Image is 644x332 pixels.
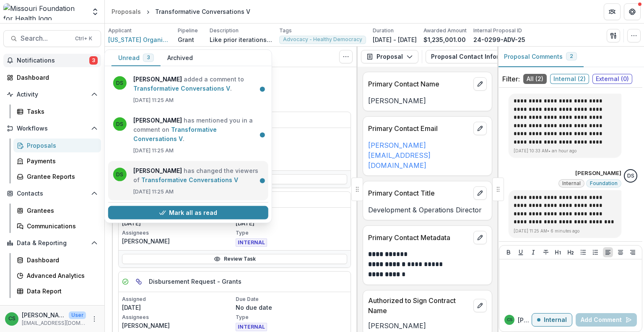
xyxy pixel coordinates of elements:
[73,34,94,43] div: Ctrl + K
[122,237,234,246] p: [PERSON_NAME]
[27,206,94,215] div: Grantees
[141,176,238,183] a: Transformative Conversations V
[236,229,348,237] p: Type
[122,314,234,321] p: Assignees
[13,139,101,152] a: Proposals
[497,47,584,67] button: Proposal Comments
[27,222,94,230] div: Communications
[89,3,101,20] button: Open entity switcher
[3,30,101,47] button: Search...
[236,131,348,139] p: Due Date
[578,247,588,257] button: Bullet List
[236,295,348,303] p: Due Date
[22,319,86,327] p: [EMAIL_ADDRESS][DOMAIN_NAME]
[17,57,89,64] span: Notifications
[553,247,563,257] button: Heading 1
[210,27,239,34] p: Description
[3,88,101,101] button: Open Activity
[89,314,99,324] button: More
[13,269,101,282] a: Advanced Analytics
[570,53,573,59] span: 2
[528,247,538,257] button: Italicize
[628,247,638,257] button: Align Right
[627,173,634,179] div: Deena Scotti
[13,253,101,267] a: Dashboard
[178,27,198,34] p: Pipeline
[149,277,241,286] h5: Disbursement Request - Grants
[368,295,470,316] p: Authorized to Sign Contract Name
[473,231,487,244] button: edit
[3,187,101,200] button: Open Contacts
[3,236,101,250] button: Open Data & Reporting
[603,247,613,257] button: Align Left
[17,73,94,82] div: Dashboard
[13,219,101,233] a: Communications
[133,166,263,185] p: has changed the viewers of
[133,126,217,142] a: Transformative Conversations V
[590,180,618,186] span: Foundation
[368,79,470,89] p: Primary Contact Name
[514,148,616,154] p: [DATE] 10:33 AM • an hour ago
[518,316,532,324] p: [PERSON_NAME]
[562,180,581,186] span: Internal
[532,313,572,327] button: Internal
[69,311,86,319] p: User
[514,228,616,234] p: [DATE] 11:25 AM • 6 minutes ago
[473,299,487,312] button: edit
[368,188,470,198] p: Primary Contact Title
[161,50,200,66] button: Archived
[147,55,150,60] span: 3
[21,34,70,42] span: Search...
[108,5,144,18] a: Proposals
[236,139,348,148] p: 08/08/2025
[133,116,263,144] p: has mentioned you in a comment on .
[590,247,600,257] button: Ordered List
[339,50,353,63] button: Toggle View Cancelled Tasks
[473,35,525,44] p: 24-0299-ADV-25
[368,141,431,170] a: [PERSON_NAME][EMAIL_ADDRESS][DOMAIN_NAME]
[368,123,470,133] p: Primary Contact Email
[89,56,98,65] span: 3
[122,295,234,303] p: Assigned
[13,170,101,183] a: Grantee Reports
[27,157,94,165] div: Payments
[178,35,194,44] p: Grant
[615,247,626,257] button: Align Center
[133,75,263,93] p: added a comment to .
[373,27,394,34] p: Duration
[108,5,254,18] nav: breadcrumb
[112,50,161,66] button: Unread
[550,74,589,84] span: Internal ( 2 )
[604,3,621,20] button: Partners
[283,37,362,42] span: Advocacy - Healthy Democracy
[13,105,101,118] a: Tasks
[592,74,632,84] span: External ( 0 )
[122,303,234,312] p: [DATE]
[236,303,348,312] p: No due date
[361,50,418,63] button: Proposal
[13,204,101,217] a: Grantees
[236,149,348,157] p: Type
[502,74,520,84] p: Filter:
[624,3,641,20] button: Get Help
[27,107,94,116] div: Tasks
[423,27,467,34] p: Awarded Amount
[541,247,551,257] button: Strike
[368,321,487,331] p: [PERSON_NAME]
[3,54,101,67] button: Notifications3
[17,190,88,197] span: Contacts
[22,311,65,319] p: [PERSON_NAME]
[27,141,94,150] div: Proposals
[27,287,94,295] div: Data Report
[210,35,273,44] p: Like prior iterations of our Transformative Conversations program, we will use "deep canvassing,"...
[473,186,487,200] button: edit
[368,233,470,243] p: Primary Contact Metadata
[122,321,234,330] p: [PERSON_NAME]
[507,318,512,322] div: Chase Shiflet
[108,35,171,44] a: [US_STATE] Organizing and Voter Engagement Collaborative
[112,7,141,16] div: Proposals
[426,50,547,63] button: Proposal Contact Information
[13,284,101,298] a: Data Report
[473,122,487,135] button: edit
